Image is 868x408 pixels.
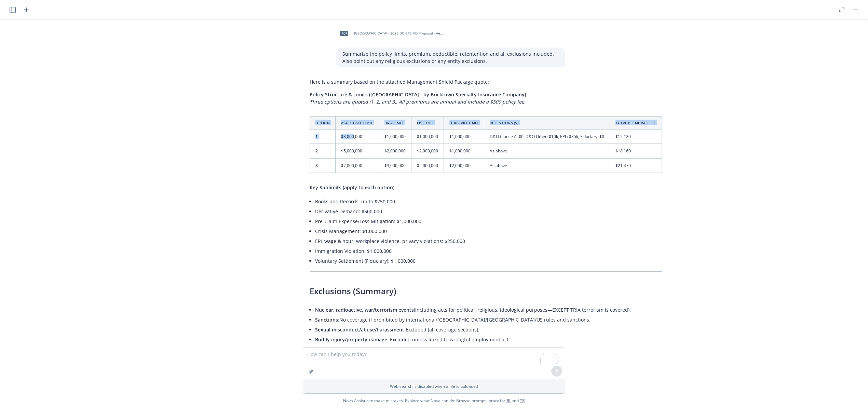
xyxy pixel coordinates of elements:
[336,144,379,158] td: $5,000,000
[315,336,387,343] span: Bodily injury/property damage
[379,158,411,173] td: $3,000,000
[315,305,662,315] li: (including acts for political, religious, ideological purposes—EXCEPT TRIA terrorism is covered).
[411,130,444,144] td: $1,000,000
[310,98,526,105] em: Three options are quoted (1, 2, and 3). All premiums are annual and include a $500 policy fee.
[444,158,484,173] td: $2,000,000
[336,25,445,42] div: pdf[GEOGRAPHIC_DATA] - 2025 DO-EPL-FID Proposal - Aegis [DATE].pdf
[315,316,339,323] span: Sanctions:
[484,130,610,144] td: D&O Clause A: $0, D&O Other: $10k, EPL: $35k, Fiduciary: $0
[315,236,662,246] li: EPL wage & hour, workplace violence, privacy violations: $250,000
[315,307,414,313] span: Nuclear, radioactive, war/terrorism events
[310,117,336,130] th: Option
[310,285,396,297] span: Exclusions (Summary)
[336,117,379,130] th: Aggregate Limit
[336,130,379,144] td: $3,000,000
[315,256,662,266] li: Voluntary Settlement (Fiduciary): $1,000,000
[520,398,525,404] a: TR
[379,117,411,130] th: D&O Limit
[315,163,318,168] span: 3
[484,117,610,130] th: Retentions ($)
[610,144,662,158] td: $18,160
[315,335,662,344] li: : Excluded unless linked to wrongful employment act.
[315,326,406,333] span: Sexual misconduct/abuse/harassment:
[484,158,610,173] td: As above
[310,91,526,98] span: Policy Structure & Limits ([GEOGRAPHIC_DATA] - by Bricktown Specialty Insurance Company)
[315,216,662,226] li: Pre-Claim Expense/Loss Mitigation: $1,000,000
[411,144,444,158] td: $2,000,000
[315,346,374,353] span: Pollution events/cleanup
[411,117,444,130] th: EPL Limit
[3,394,865,408] span: Nova Assist can make mistakes. Explore what Nova can do: Browse prompt library for and
[310,78,662,85] p: Here is a summary based on the attached Management Shield Package quote:
[340,31,348,36] span: pdf
[315,148,318,154] span: 2
[315,246,662,256] li: Immigration Violation: $1,000,000
[354,31,444,36] span: [GEOGRAPHIC_DATA] - 2025 DO-EPL-FID Proposal - Aegis [DATE].pdf
[411,158,444,173] td: $2,000,000
[379,144,411,158] td: $2,000,000
[303,348,565,379] textarea: To enrich screen reader interactions, please activate Accessibility in Grammarly extension settings
[315,226,662,236] li: Crisis Management: $1,000,000
[307,383,561,389] p: Web search is disabled when a file is uploaded
[336,158,379,173] td: $7,000,000
[506,398,511,404] a: BI
[444,117,484,130] th: Fiduciary Limit
[342,50,558,65] p: Summarize the policy limits, premium, deductible, retentention and all exclusions included. Also ...
[444,130,484,144] td: $1,000,000
[610,130,662,144] td: $12,120
[315,134,318,139] span: 1
[444,144,484,158] td: $1,000,000
[315,325,662,335] li: Excluded (all coverage sections).
[315,206,662,216] li: Derivative Demand: $500,000
[315,315,662,325] li: No coverage if prohibited by international/[GEOGRAPHIC_DATA]/[GEOGRAPHIC_DATA]/US rules and sanct...
[610,158,662,173] td: $21,470
[610,117,662,130] th: Total Premium + Fee
[310,184,396,191] span: Key Sublimits (apply to each option):
[315,196,662,206] li: Books and Records: up to $250,000
[484,144,610,158] td: As above
[379,130,411,144] td: $1,000,000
